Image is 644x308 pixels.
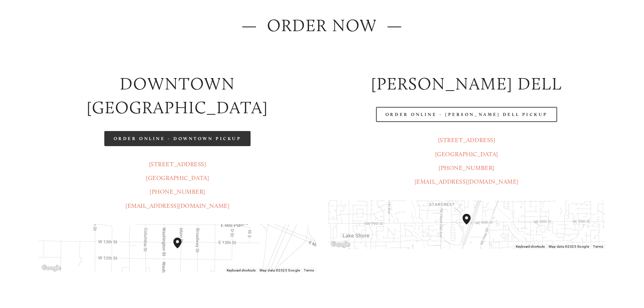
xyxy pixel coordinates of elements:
[304,268,314,272] a: Terms
[104,131,251,146] a: Order Online - Downtown pickup
[516,244,545,249] button: Keyboard shortcuts
[39,72,316,120] h2: Downtown [GEOGRAPHIC_DATA]
[549,245,589,248] span: Map data ©2025 Google
[460,211,481,238] div: Amaro's Table 816 Northeast 98th Circle Vancouver, WA, 98665, United States
[376,107,557,122] a: Order Online - [PERSON_NAME] Dell Pickup
[438,136,495,144] a: [STREET_ADDRESS]
[329,240,352,249] img: Google
[150,188,205,195] a: [PHONE_NUMBER]
[329,240,352,249] a: Open this area in Google Maps (opens a new window)
[593,245,603,248] a: Terms
[227,268,256,273] button: Keyboard shortcuts
[146,174,209,182] a: [GEOGRAPHIC_DATA]
[260,268,300,272] span: Map data ©2025 Google
[125,202,229,209] a: [EMAIL_ADDRESS][DOMAIN_NAME]
[435,150,498,158] a: [GEOGRAPHIC_DATA]
[415,178,519,185] a: [EMAIL_ADDRESS][DOMAIN_NAME]
[171,235,192,262] div: Amaro's Table 1220 Main Street vancouver, United States
[149,161,206,168] a: [STREET_ADDRESS]
[40,264,62,272] a: Open this area in Google Maps (opens a new window)
[439,164,494,172] a: [PHONE_NUMBER]
[40,264,62,272] img: Google
[328,72,605,96] h2: [PERSON_NAME] DELL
